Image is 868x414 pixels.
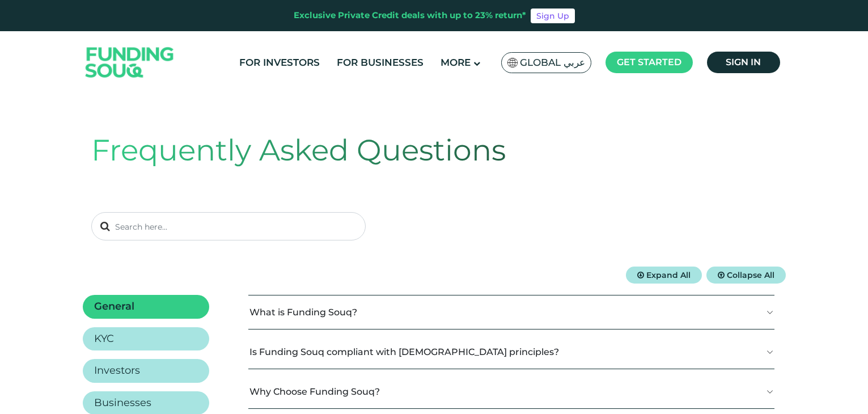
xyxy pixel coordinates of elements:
span: Collapse All [727,270,774,280]
img: Logo [74,34,185,91]
a: For Investors [236,53,323,72]
h2: General [94,301,134,313]
div: Frequently Asked Questions [91,128,777,172]
a: General [83,295,209,319]
a: Sign in [707,52,780,73]
button: Why Choose Funding Souq? [248,375,774,408]
a: Investors [83,359,209,383]
span: Global عربي [520,56,585,69]
span: Get started [617,57,681,67]
h2: KYC [94,333,114,345]
input: Search here... [91,212,366,240]
h2: Investors [94,365,140,377]
button: What is Funding Souq? [248,295,774,329]
span: Sign in [726,57,761,67]
button: Expand All [626,267,702,284]
div: Exclusive Private Credit deals with up to 23% return* [294,9,526,22]
a: For Businesses [334,53,426,72]
img: SA Flag [507,58,518,67]
button: Is Funding Souq compliant with [DEMOGRAPHIC_DATA] principles? [248,335,774,369]
a: Sign Up [531,9,575,23]
h2: Businesses [94,397,151,409]
span: More [441,57,471,68]
span: Expand All [646,270,691,280]
button: Collapse All [706,267,786,284]
a: KYC [83,327,209,351]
